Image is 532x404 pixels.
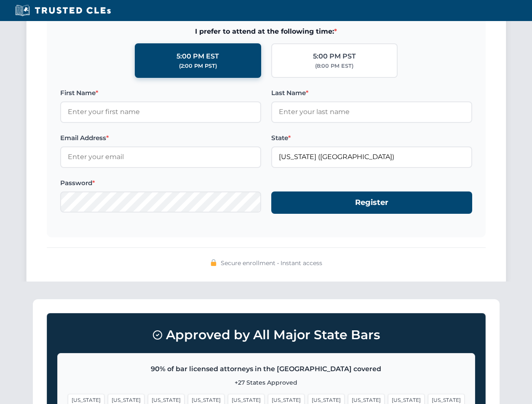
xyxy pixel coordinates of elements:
[271,101,472,122] input: Enter your last name
[60,133,261,143] label: Email Address
[60,146,261,167] input: Enter your email
[60,88,261,98] label: First Name
[221,258,322,268] span: Secure enrollment • Instant access
[60,101,261,122] input: Enter your first name
[68,378,465,387] p: +27 States Approved
[60,178,261,188] label: Password
[271,146,472,167] input: Florida (FL)
[176,51,219,62] div: 5:00 PM EST
[313,51,356,62] div: 5:00 PM PST
[271,191,472,214] button: Register
[68,364,465,375] p: 90% of bar licensed attorneys in the [GEOGRAPHIC_DATA] covered
[271,133,472,143] label: State
[179,62,217,70] div: (2:00 PM PST)
[57,324,475,346] h3: Approved by All Major State Bars
[315,62,353,70] div: (8:00 PM EST)
[60,26,472,37] span: I prefer to attend at the following time:
[13,4,113,17] img: Trusted CLEs
[271,88,472,98] label: Last Name
[210,259,217,266] img: 🔒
